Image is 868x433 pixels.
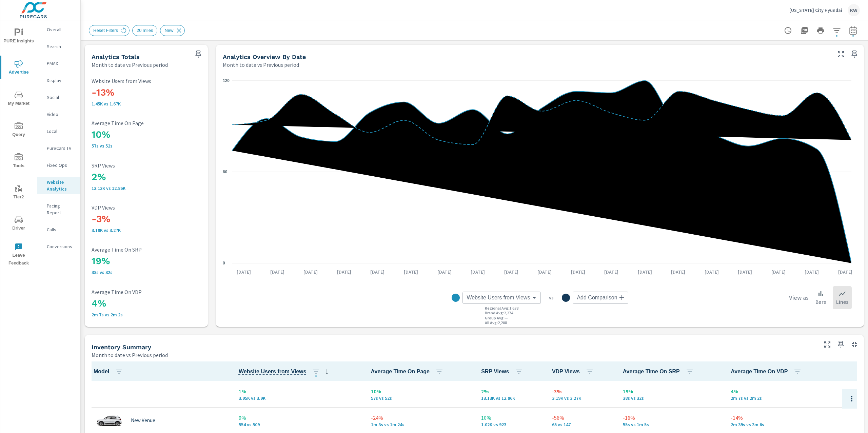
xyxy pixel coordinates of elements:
p: Average Time On VDP [92,289,201,295]
p: [US_STATE] City Hyundai [789,7,842,13]
h6: View as [789,294,809,301]
p: New Venue [131,417,155,424]
p: -24% [371,414,471,422]
text: 60 [223,170,228,174]
span: New [160,28,177,33]
div: New [160,25,185,36]
p: Calls [47,226,75,233]
span: Model [94,368,126,376]
p: [DATE] [800,269,824,275]
span: Website Users from Views [467,294,530,301]
p: 13.13K vs 12.86K [481,395,541,401]
div: PureCars TV [37,143,80,153]
span: Add Comparison [577,294,617,301]
div: Overall [37,24,80,35]
div: PMAX [37,58,80,68]
div: Local [37,126,80,136]
span: PURE Insights [2,28,35,45]
p: Average Time On SRP [92,247,201,253]
p: -3% [552,387,612,395]
p: Regional Avg : 1,658 [485,306,518,311]
p: 57s vs 52s [92,143,201,149]
p: [DATE] [733,269,757,275]
button: "Export Report to PDF" [797,24,811,37]
h3: -3% [92,213,201,225]
p: 2m 7s vs 2m 2s [92,312,201,317]
div: Reset Filters [89,25,130,36]
p: vs [541,295,562,301]
span: Leave Feedback [2,243,35,267]
p: SRP Views [92,162,201,169]
p: [DATE] [633,269,657,275]
text: 0 [223,261,225,265]
p: 10% [371,387,471,395]
p: 1.02K vs 923 [481,422,541,427]
h3: 19% [92,255,201,267]
span: Average Time On Page [371,368,446,376]
div: Website Analytics [37,177,80,194]
h5: Analytics Totals [92,53,140,60]
p: PMAX [47,60,75,67]
p: [DATE] [666,269,690,275]
div: Add Comparison [573,292,628,304]
p: [DATE] [767,269,790,275]
span: Website Users from Views [239,368,331,376]
p: 55s vs 1m 5s [623,422,720,427]
p: 1% [239,387,360,395]
span: Query [2,122,35,139]
p: Search [47,43,75,50]
p: Social [47,94,75,101]
span: SRP Views [481,368,526,376]
p: Local [47,128,75,135]
p: [DATE] [533,269,556,275]
button: Select Date Range [846,24,860,37]
p: -14% [731,414,856,422]
div: Display [37,75,80,85]
span: Average Time On VDP [731,368,826,376]
p: 57s vs 52s [371,395,471,401]
div: Conversions [37,241,80,252]
p: 19% [623,387,720,395]
p: 3,945 vs 3,895 [239,395,360,401]
p: VDP Views [92,204,201,211]
p: Brand Avg : 2,274 [485,311,513,315]
p: [DATE] [332,269,356,275]
p: Lines [836,298,848,306]
h3: -13% [92,87,201,98]
p: [DATE] [499,269,523,275]
p: 1,451 vs 1,672 [92,101,201,106]
p: All Avg : 2,208 [485,320,507,325]
p: [DATE] [700,269,724,275]
p: 1m 3s vs 1m 24s [371,422,471,427]
div: Pacing Report [37,201,80,218]
h3: 10% [92,129,201,140]
span: Average Time On SRP [623,368,696,376]
span: VDP Views [552,368,596,376]
span: Website User is counting unique users per vehicle. A user may view multiple vehicles in one sessi... [239,368,307,376]
p: 3,186 vs 3,271 [92,228,201,233]
span: My Market [2,91,35,107]
p: Month to date vs Previous period [223,61,299,69]
p: [DATE] [265,269,289,275]
p: 13,128 vs 12,862 [92,185,201,191]
p: Month to date vs Previous period [92,351,168,359]
div: Search [37,41,80,52]
span: Tier2 [2,184,35,201]
p: [DATE] [566,269,590,275]
p: 2% [481,387,541,395]
p: [DATE] [599,269,623,275]
p: Average Time On Page [92,120,201,126]
p: 554 vs 509 [239,422,360,427]
button: Minimize Widget [849,339,860,350]
span: Driver [2,216,35,232]
button: Apply Filters [830,24,844,37]
div: Video [37,109,80,119]
p: 9% [239,414,360,422]
p: [DATE] [299,269,322,275]
h3: 4% [92,298,201,309]
p: [DATE] [366,269,389,275]
button: Make Fullscreen [835,49,846,60]
p: [DATE] [466,269,490,275]
p: Month to date vs Previous period [92,61,168,69]
p: 2m 7s vs 2m 2s [731,395,856,401]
